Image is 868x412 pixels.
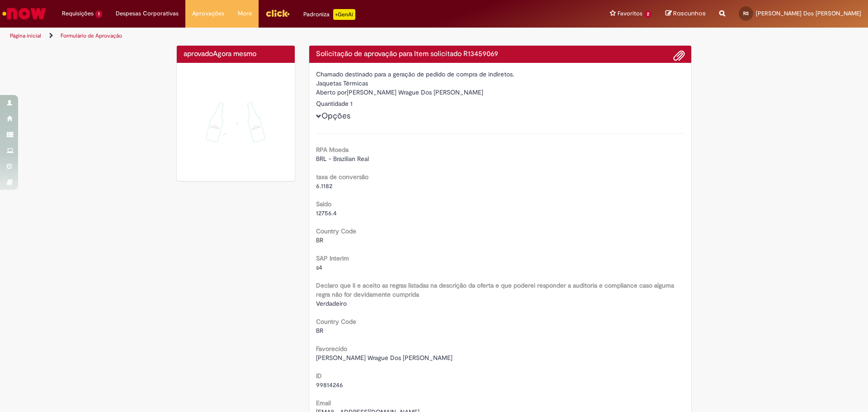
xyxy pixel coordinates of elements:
[756,9,861,17] span: [PERSON_NAME] Dos [PERSON_NAME]
[333,9,355,20] p: +GenAi
[61,32,122,39] a: Formulário de Aprovação
[316,317,356,326] b: Country Code
[303,9,355,20] div: Padroniza
[316,263,322,271] span: s4
[316,372,322,380] b: ID
[618,9,642,18] span: Favoritos
[192,9,224,18] span: Aprovações
[316,281,674,298] b: Declaro que li e aceito as regras listadas na descrição da oferta e que poderei responder a audit...
[316,254,349,262] b: SAP Interim
[316,200,331,208] b: Saldo
[62,9,94,18] span: Requisições
[316,345,347,353] b: Favorecido
[95,10,102,18] span: 1
[316,182,332,190] span: 6.1182
[316,209,337,217] span: 12756.4
[316,146,349,154] b: RPA Moeda
[316,88,685,99] div: [PERSON_NAME] Wrague Dos [PERSON_NAME]
[316,50,685,58] h4: Solicitação de aprovação para Item solicitado R13459069
[316,79,685,88] div: Jaquetas Térmicas
[213,49,256,58] span: Agora mesmo
[316,227,356,235] b: Country Code
[644,10,652,18] span: 2
[316,173,368,181] b: taxa de conversão
[316,299,347,308] span: Verdadeiro
[316,70,685,79] div: Chamado destinado para a geração de pedido de compra de indiretos.
[673,9,706,18] span: Rascunhos
[743,10,749,16] span: RS
[213,49,256,58] time: 28/08/2025 17:04:00
[316,381,343,389] span: 99814246
[316,399,331,407] b: Email
[10,32,41,39] a: Página inicial
[238,9,252,18] span: More
[316,88,347,97] label: Aberto por
[665,9,706,18] a: Rascunhos
[7,28,572,44] ul: Trilhas de página
[1,5,47,23] img: ServiceNow
[184,70,288,174] img: sucesso_1.gif
[184,50,288,58] h4: aprovado
[316,327,323,335] span: BR
[265,6,290,20] img: click_logo_yellow_360x200.png
[316,99,685,108] div: Quantidade 1
[116,9,179,18] span: Despesas Corporativas
[316,354,453,362] span: [PERSON_NAME] Wrague Dos [PERSON_NAME]
[316,236,323,244] span: BR
[316,155,369,163] span: BRL - Brazilian Real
